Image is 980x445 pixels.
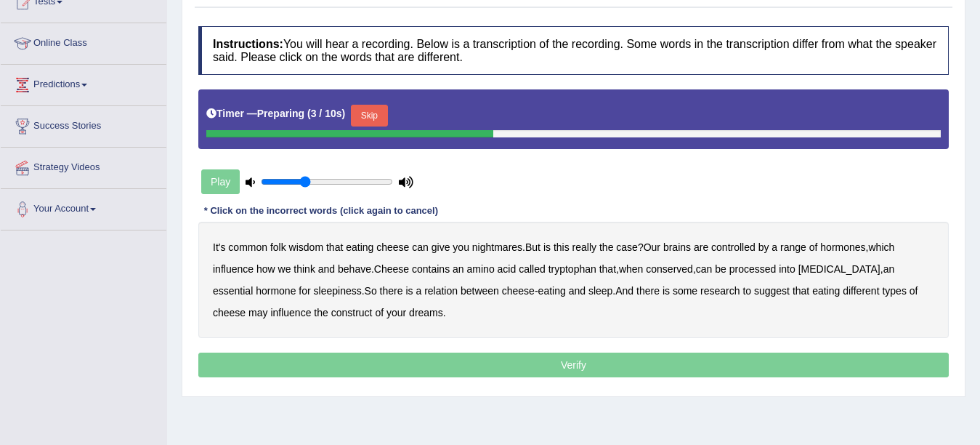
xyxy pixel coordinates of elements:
[498,263,517,275] b: acid
[1,189,166,225] a: Your Account
[432,241,450,253] b: give
[646,263,693,275] b: conserved
[346,241,373,253] b: eating
[213,241,225,253] b: It's
[779,263,795,275] b: into
[715,263,726,275] b: be
[228,241,267,253] b: common
[1,106,166,143] a: Success Stories
[314,285,362,297] b: sleepiness
[405,285,413,297] b: is
[1,65,166,101] a: Predictions
[883,263,895,275] b: an
[198,26,949,75] h4: You will hear a recording. Below is a transcription of the recording. Some words in the transcrip...
[256,285,296,297] b: hormone
[331,307,373,318] b: construct
[599,241,613,253] b: the
[588,285,612,297] b: sleep
[213,263,254,275] b: influence
[616,241,638,253] b: case
[467,263,495,275] b: amino
[599,263,616,275] b: that
[758,241,769,253] b: by
[711,241,756,253] b: controlled
[424,285,458,297] b: relation
[375,307,384,318] b: of
[318,263,335,275] b: and
[798,263,880,275] b: [MEDICAL_DATA]
[548,263,596,275] b: tryptophan
[820,241,865,253] b: hormones
[374,263,409,275] b: Cheese
[270,241,286,253] b: folk
[198,204,444,217] div: * Click on the incorrect words (click again to cancel)
[386,307,406,318] b: your
[412,241,429,253] b: can
[472,241,522,253] b: nightmares
[882,285,906,297] b: types
[843,285,879,297] b: different
[572,241,596,253] b: really
[502,285,535,297] b: cheese
[554,241,570,253] b: this
[910,285,918,297] b: of
[453,263,464,275] b: an
[868,241,894,253] b: which
[213,307,246,318] b: cheese
[299,285,310,297] b: for
[412,263,450,275] b: contains
[1,23,166,60] a: Online Class
[1,148,166,184] a: Strategy Videos
[338,263,371,275] b: behave
[376,241,409,253] b: cheese
[619,263,643,275] b: when
[307,108,311,119] b: (
[780,241,806,253] b: range
[569,285,586,297] b: and
[700,285,740,297] b: research
[525,241,540,253] b: But
[694,241,708,253] b: are
[519,263,546,275] b: called
[615,285,633,297] b: And
[213,285,253,297] b: essential
[729,263,777,275] b: processed
[314,307,328,318] b: the
[696,263,713,275] b: can
[326,241,343,253] b: that
[311,108,342,119] b: 3 / 10s
[206,108,345,119] h5: Timer —
[663,285,670,297] b: is
[198,222,949,338] div: . ? , . , , , . - . .
[663,241,691,253] b: brains
[543,241,551,253] b: is
[213,38,283,50] b: Instructions:
[538,285,566,297] b: eating
[270,307,311,318] b: influence
[812,285,840,297] b: eating
[644,241,660,253] b: Our
[453,241,469,253] b: you
[293,263,315,275] b: think
[248,307,267,318] b: may
[278,263,291,275] b: we
[289,241,323,253] b: wisdom
[809,241,818,253] b: of
[257,108,304,119] b: Preparing
[256,263,275,275] b: how
[365,285,377,297] b: So
[409,307,443,318] b: dreams
[673,285,697,297] b: some
[772,241,777,253] b: a
[636,285,660,297] b: there
[742,285,751,297] b: to
[351,105,387,127] button: Skip
[380,285,403,297] b: there
[416,285,421,297] b: a
[342,108,346,119] b: )
[461,285,499,297] b: between
[793,285,809,297] b: that
[754,285,790,297] b: suggest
